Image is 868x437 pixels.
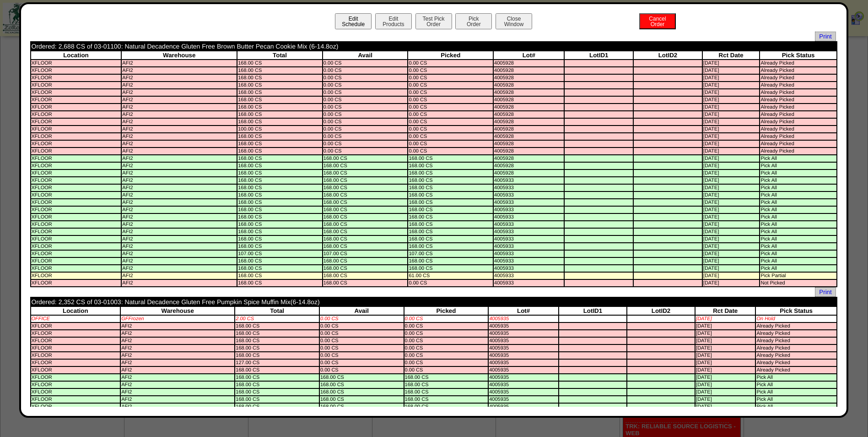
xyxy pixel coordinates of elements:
td: 168.00 CS [323,155,408,162]
td: 0.00 CS [408,82,493,88]
td: 0.00 CS [323,67,408,74]
td: 168.00 CS [237,229,322,235]
td: 0.00 CS [323,60,408,66]
td: XFLOOR [31,141,121,147]
td: 0.00 CS [408,104,493,110]
td: 168.00 CS [323,236,408,242]
td: XFLOOR [31,119,121,125]
td: 168.00 CS [237,177,322,184]
td: Already Picked [760,111,836,118]
td: AFI2 [122,104,237,110]
td: 4005928 [494,97,564,103]
td: [DATE] [703,60,760,66]
td: [DATE] [703,192,760,198]
td: 168.00 CS [408,258,493,264]
td: [DATE] [703,155,760,162]
td: 4005933 [494,214,564,220]
td: [DATE] [703,214,760,220]
td: [DATE] [703,229,760,235]
td: 168.00 CS [408,170,493,176]
td: On Hold [756,316,836,322]
td: AFI2 [122,236,237,242]
td: 4005933 [494,243,564,250]
td: AFI2 [122,155,237,162]
th: Avail [323,51,408,59]
td: 168.00 CS [323,199,408,206]
td: [DATE] [703,163,760,169]
td: 4005933 [494,265,564,272]
td: 168.00 CS [323,177,408,184]
td: Ordered: 2,352 CS of 03-01003: Natural Decadence Gluten Free Pumpkin Spice Muffin Mix(6-14.8oz) [31,298,695,306]
td: 168.00 CS [237,67,322,74]
td: AFI2 [122,229,237,235]
td: 4005933 [494,177,564,184]
td: [DATE] [703,221,760,228]
td: AFI2 [122,243,237,250]
td: 168.00 CS [237,192,322,198]
td: XFLOOR [31,163,121,169]
td: 0.00 CS [323,104,408,110]
td: XFLOOR [31,330,120,337]
th: Total [235,307,319,315]
td: 168.00 CS [323,258,408,264]
th: Picked [408,51,493,59]
td: 168.00 CS [237,170,322,176]
td: 168.00 CS [237,221,322,228]
td: 0.00 CS [323,133,408,140]
td: Already Picked [760,126,836,132]
th: Pick Status [756,307,836,315]
td: [DATE] [703,104,760,110]
button: Test PickOrder [415,13,452,29]
td: 4005933 [494,258,564,264]
a: CloseWindow [495,21,533,27]
td: 0.00 CS [408,75,493,81]
td: 4005928 [494,104,564,110]
td: Pick All [760,170,836,176]
td: 100.00 CS [237,126,322,132]
td: 4005933 [494,251,564,257]
td: 168.00 CS [237,111,322,118]
td: AFI2 [122,170,237,176]
td: XFLOOR [31,97,121,103]
td: AFI2 [122,280,237,286]
td: Already Picked [760,148,836,154]
a: Print [815,287,836,297]
td: 0.00 CS [408,280,493,286]
td: 0.00 CS [408,141,493,147]
td: Pick All [760,265,836,272]
td: [DATE] [703,185,760,191]
td: 168.00 CS [237,104,322,110]
td: 168.00 CS [323,214,408,220]
td: XFLOOR [31,104,121,110]
td: 4005933 [494,273,564,279]
td: Already Picked [760,133,836,140]
th: Rct Date [703,51,760,59]
td: XFLOOR [31,155,121,162]
td: [DATE] [703,280,760,286]
th: Rct Date [695,307,755,315]
td: 168.00 CS [323,192,408,198]
td: XFLOOR [31,126,121,132]
th: Lot# [489,307,558,315]
td: 4005928 [494,60,564,66]
td: 168.00 CS [237,280,322,286]
td: 4005928 [494,82,564,88]
td: 168.00 CS [323,243,408,250]
td: [DATE] [695,316,755,322]
button: CancelOrder [639,13,676,29]
td: AFI2 [122,273,237,279]
td: XFLOOR [31,148,121,154]
td: AFI2 [122,185,237,191]
td: 168.00 CS [408,192,493,198]
td: [DATE] [703,67,760,74]
td: 4005928 [494,163,564,169]
td: AFI2 [122,221,237,228]
td: Ordered: 2,688 CS of 03-01100: Natural Decadence Gluten Free Brown Butter Pecan Cookie Mix (6-14.... [31,42,702,50]
td: 168.00 CS [408,155,493,162]
td: [DATE] [703,265,760,272]
td: 168.00 CS [237,273,322,279]
td: XFLOOR [31,199,121,206]
td: 168.00 CS [323,221,408,228]
td: XFLOOR [31,265,121,272]
td: 0.00 CS [323,141,408,147]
